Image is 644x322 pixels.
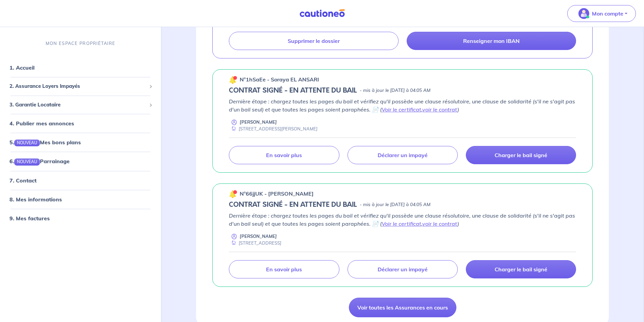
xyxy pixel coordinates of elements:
button: illu_account_valid_menu.svgMon compte [567,5,636,22]
h5: CONTRAT SIGNÉ - EN ATTENTE DU BAIL [229,201,357,209]
div: 5.NOUVEAUMes bons plans [3,135,158,149]
a: 9. Mes factures [9,215,50,222]
span: 2. Assurance Loyers Impayés [9,82,146,90]
div: 6.NOUVEAUParrainage [3,155,158,168]
p: Renseigner mon IBAN [463,38,520,44]
div: 9. Mes factures [3,212,158,225]
img: 🔔 [229,190,237,198]
p: Dernière étape : chargez toutes les pages du bail et vérifiez qu'il possède une clause résolutoir... [229,97,576,114]
p: Dernière étape : chargez toutes les pages du bail et vérifiez qu'il possède une clause résolutoir... [229,212,576,228]
div: 2. Assurance Loyers Impayés [3,80,158,93]
p: Charger le bail signé [495,152,547,158]
a: En savoir plus [229,146,339,164]
div: 7. Contact [3,174,158,187]
img: 🔔 [229,76,237,84]
a: 7. Contact [9,177,37,184]
div: 3. Garantie Locataire [3,98,158,112]
p: - mis à jour le [DATE] à 04:05 AM [360,201,430,208]
a: 6.NOUVEAUParrainage [9,158,70,165]
div: [STREET_ADDRESS][PERSON_NAME] [229,126,317,132]
p: [PERSON_NAME] [240,119,277,125]
a: Voir toutes les Assurances en cours [349,298,456,317]
p: Déclarer un impayé [378,266,428,273]
img: illu_account_valid_menu.svg [578,8,589,19]
p: En savoir plus [266,152,302,158]
div: 8. Mes informations [3,193,158,206]
div: state: CONTRACT-SIGNED, Context: NEW,MAYBE-CERTIFICATE,ALONE,LESSOR-DOCUMENTS [229,86,576,95]
a: Déclarer un impayé [348,260,458,278]
a: 8. Mes informations [9,196,62,203]
a: Charger le bail signé [466,260,576,278]
div: state: CONTRACT-SIGNED, Context: NEW,MAYBE-CERTIFICATE,ALONE,LESSOR-DOCUMENTS [229,201,576,209]
a: Supprimer le dossier [229,32,398,50]
a: 5.NOUVEAUMes bons plans [9,139,81,146]
a: Voir le certificat [382,220,421,227]
a: voir le contrat [422,220,457,227]
span: 3. Garantie Locataire [9,101,146,109]
p: Mon compte [592,9,623,18]
a: voir le contrat [422,106,457,113]
a: En savoir plus [229,260,339,278]
p: - mis à jour le [DATE] à 04:05 AM [360,87,430,94]
a: Renseigner mon IBAN [407,32,576,50]
p: MON ESPACE PROPRIÉTAIRE [46,40,115,47]
a: Déclarer un impayé [348,146,458,164]
a: 4. Publier mes annonces [9,120,74,127]
p: En savoir plus [266,266,302,273]
div: [STREET_ADDRESS] [229,240,281,246]
a: 1. Accueil [9,64,34,71]
div: 4. Publier mes annonces [3,117,158,130]
p: Déclarer un impayé [378,152,428,158]
p: n°1hSaEe - Soraya EL ANSARI [240,75,319,83]
p: [PERSON_NAME] [240,233,277,240]
p: Charger le bail signé [495,266,547,273]
img: Cautioneo [297,9,348,18]
h5: CONTRAT SIGNÉ - EN ATTENTE DU BAIL [229,86,357,95]
p: Supprimer le dossier [288,38,340,44]
p: n°66jjUK - [PERSON_NAME] [240,190,314,198]
a: Charger le bail signé [466,146,576,164]
div: 1. Accueil [3,61,158,74]
a: Voir le certificat [382,106,421,113]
